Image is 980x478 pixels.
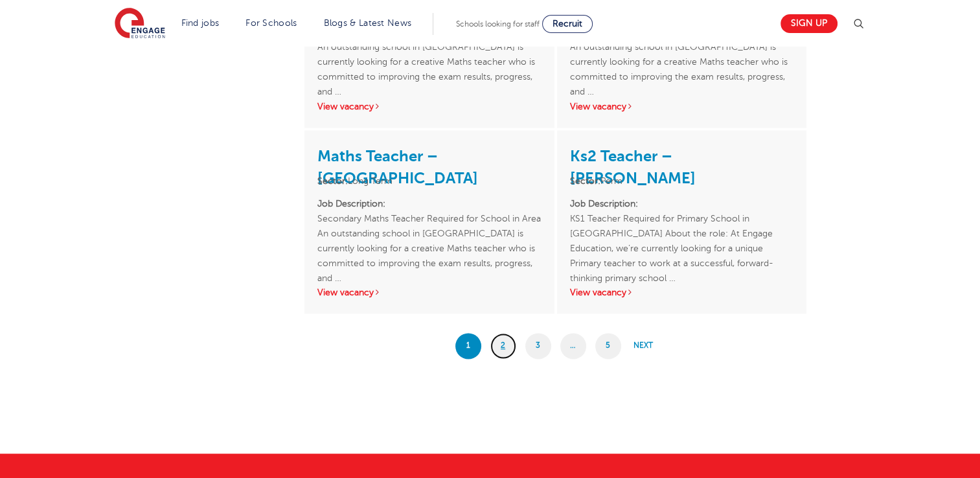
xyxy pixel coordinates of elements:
a: Recruit [542,15,593,33]
a: Sign up [781,14,838,33]
a: Blogs & Latest News [324,18,412,28]
a: View vacancy [317,102,381,111]
a: View vacancy [570,102,633,111]
span: 1 [455,333,481,359]
a: View vacancy [317,288,381,297]
a: Ks2 Teacher – [PERSON_NAME] [570,147,696,187]
strong: Job Description: [570,199,638,209]
a: View vacancy [570,288,633,297]
strong: Sector: [317,176,348,186]
a: Maths Teacher – [GEOGRAPHIC_DATA] [317,147,478,187]
span: Recruit [553,19,582,28]
li: Long Term [317,174,541,188]
a: 5 [595,333,621,359]
p: Secondary Maths Teacher Required for School in Area An outstanding school in [GEOGRAPHIC_DATA] is... [317,10,541,84]
a: 3 [525,333,551,359]
span: Schools looking for staff [456,19,540,28]
strong: Job Description: [317,199,385,209]
strong: Sector: [570,176,600,186]
span: … [560,333,586,359]
p: Secondary Maths Teacher Required for School in Area An outstanding school in [GEOGRAPHIC_DATA] is... [570,10,793,84]
a: Next [630,333,656,359]
img: Engage Education [115,8,165,40]
p: Secondary Maths Teacher Required for School in Area An outstanding school in [GEOGRAPHIC_DATA] is... [317,196,541,271]
a: Find jobs [181,18,220,28]
a: For Schools [245,18,297,28]
p: KS1 Teacher Required for Primary School in [GEOGRAPHIC_DATA] About the role: At Engage Education,... [570,196,793,271]
a: 2 [490,333,516,359]
li: Perm [570,174,793,188]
